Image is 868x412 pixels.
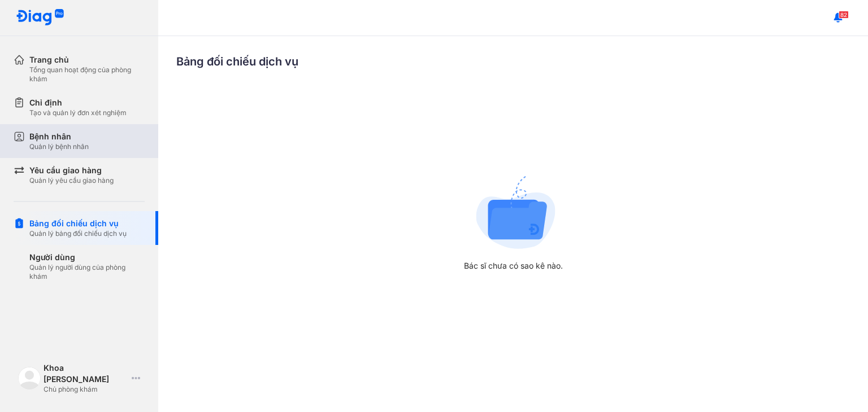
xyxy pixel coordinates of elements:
[29,131,89,142] div: Bệnh nhân
[476,173,555,252] img: download-icon
[29,54,145,65] div: Trang chủ
[16,9,64,27] img: logo
[464,261,563,271] div: Bác sĩ chưa có sao kê nào.
[176,54,850,69] div: Bảng đối chiếu dịch vụ
[18,367,41,389] img: logo
[44,385,127,394] div: Chủ phòng khám
[29,252,145,263] div: Người dùng
[29,108,127,117] div: Tạo và quản lý đơn xét nghiệm
[29,263,145,281] div: Quản lý người dùng của phòng khám
[29,218,127,229] div: Bảng đối chiếu dịch vụ
[29,142,89,151] div: Quản lý bệnh nhân
[29,229,127,238] div: Quản lý bảng đối chiếu dịch vụ
[29,176,114,185] div: Quản lý yêu cầu giao hàng
[44,362,127,385] div: Khoa [PERSON_NAME]
[29,165,114,176] div: Yêu cầu giao hàng
[29,65,145,84] div: Tổng quan hoạt động của phòng khám
[29,97,127,108] div: Chỉ định
[839,11,849,19] span: 82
